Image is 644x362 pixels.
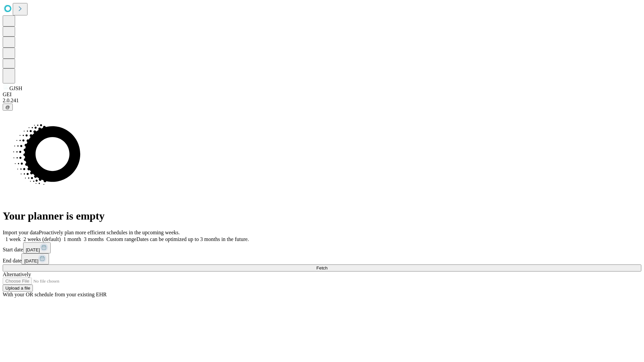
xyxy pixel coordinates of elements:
span: Import your data [3,230,39,235]
span: GJSH [9,85,22,91]
span: 1 week [5,236,21,242]
button: [DATE] [21,253,49,264]
span: [DATE] [24,258,38,263]
span: 2 weeks (default) [23,236,61,242]
div: Start date [3,242,641,253]
div: End date [3,253,641,264]
span: [DATE] [26,247,40,252]
button: Upload a file [3,285,33,292]
div: GEI [3,92,641,98]
span: Fetch [316,265,327,270]
button: Fetch [3,264,641,271]
span: Alternatively [3,271,31,277]
h1: Your planner is empty [3,210,641,222]
span: @ [5,105,10,110]
span: Custom range [106,236,136,242]
span: With your OR schedule from your existing EHR [3,292,107,297]
div: 2.0.241 [3,98,641,104]
button: [DATE] [23,242,51,253]
span: 1 month [63,236,81,242]
span: Proactively plan more efficient schedules in the upcoming weeks. [39,230,180,235]
button: @ [3,104,13,111]
span: Dates can be optimized up to 3 months in the future. [137,236,249,242]
span: 3 months [84,236,104,242]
